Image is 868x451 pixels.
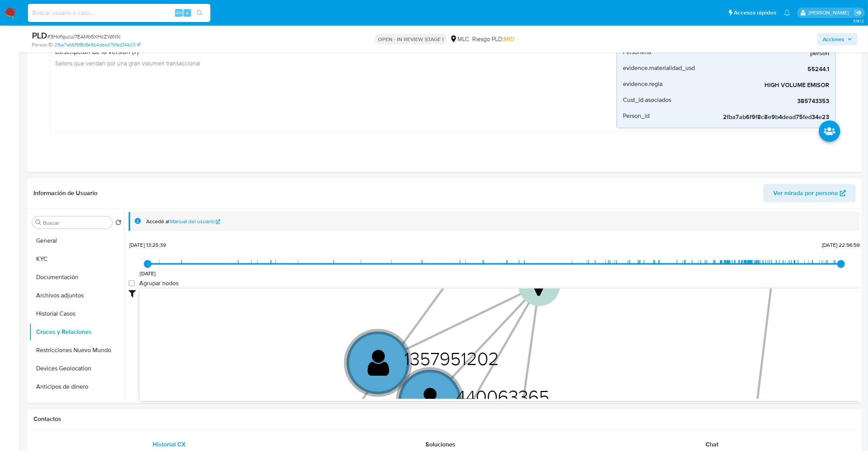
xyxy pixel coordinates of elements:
span: s [186,9,188,16]
a: Manual del usuario [170,218,221,225]
button: Buscar [35,219,41,225]
h4: Descripción de la versión (7) [55,48,200,56]
text: 440063365 [456,383,549,410]
button: Restricciones Nuevo Mundo [29,341,124,359]
span: Chat [706,440,718,449]
span: [DATE] 22:56:59 [822,241,860,249]
span: [DATE] [140,270,156,277]
button: Anticipos de dinero [29,378,124,396]
span: Historial CX [153,440,186,449]
span: Sellers que vendan por una gran volumen transaccional [55,59,200,67]
h1: Contactos [33,415,856,423]
button: Devices Geolocation [29,359,124,378]
p: OPEN - IN REVIEW STAGE I [375,34,447,44]
span: [DATE] 13:25:39 [129,241,166,249]
button: Ver mirada por persona [763,184,856,202]
button: Cruces y Relaciones [29,323,124,341]
button: search-icon [192,8,207,18]
text:  [532,274,545,298]
span: Acciones [823,33,844,45]
input: Buscar [43,219,109,226]
text: 1357951202 [404,345,499,371]
div: MLC [450,35,469,43]
span: Riesgo PLD: [472,35,514,43]
p: agustina.godoy@mercadolibre.com [809,9,852,16]
span: Accesos rápidos [734,9,776,17]
h1: Información de Usuario [33,189,97,197]
input: Agrupar nodos [129,280,135,286]
button: Archivos adjuntos [29,286,124,305]
span: Agrupar nodos [139,279,178,287]
button: General [29,232,124,250]
a: 2fba7ab6f9f8c8e9b4dead75fed34e23 [54,41,140,48]
button: CBT [29,396,124,414]
span: Ver mirada por persona [773,184,838,202]
text:  [368,347,389,377]
input: Buscar usuario o caso... [28,8,210,18]
span: # 3Hofqucul7EAMb5XHcZYdN1c [47,33,121,40]
span: Alt [176,9,182,16]
span: 3.161.2 [853,18,864,24]
span: MID [504,35,514,43]
span: Accedé al [146,218,169,225]
button: Historial Casos [29,305,124,323]
b: Person ID [32,41,53,48]
a: Notificaciones [784,10,790,16]
span: Soluciones [425,440,456,449]
b: PLD [32,29,47,41]
button: Acciones [817,33,857,45]
button: KYC [29,250,124,268]
button: Documentación [29,268,124,286]
a: Salir [854,9,862,17]
button: Volver al orden por defecto [115,219,121,228]
text:  [419,386,441,416]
